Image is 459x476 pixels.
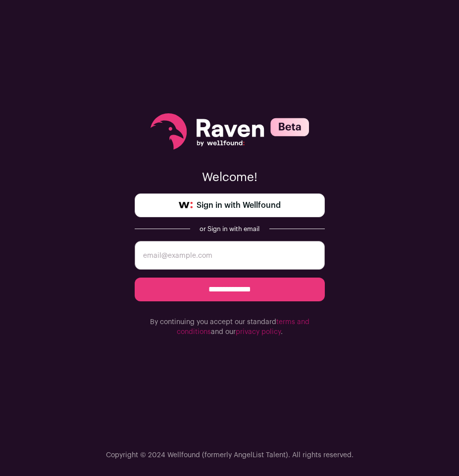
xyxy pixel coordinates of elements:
input: email@example.com [135,241,325,270]
p: By continuing you accept our standard and our . [135,317,325,337]
span: Sign in with Wellfound [197,199,281,211]
p: Copyright © 2024 Wellfound (formerly AngelList Talent). All rights reserved. [106,450,354,460]
img: wellfound-symbol-flush-black-fb3c872781a75f747ccb3a119075da62bfe97bd399995f84a933054e44a575c4.png [179,202,193,209]
p: Welcome! [135,170,325,186]
a: Sign in with Wellfound [135,193,325,217]
div: or Sign in with email [198,225,261,233]
a: terms and conditions [177,319,309,335]
a: privacy policy [236,329,281,335]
